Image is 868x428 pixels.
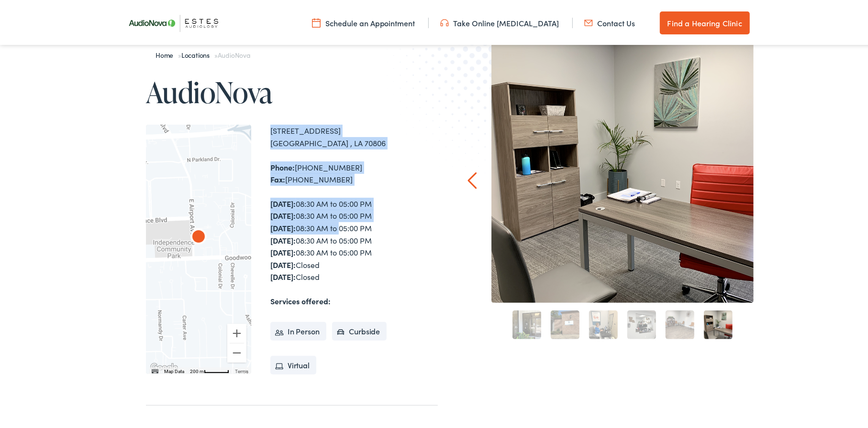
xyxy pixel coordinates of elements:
[148,360,180,372] a: Open this area in Google Maps (opens a new window)
[187,365,232,372] button: Map Scale: 200 m per 49 pixels
[440,16,559,26] a: Take Online [MEDICAL_DATA]
[270,221,296,231] strong: [DATE]:
[666,309,694,337] a: 5
[312,16,321,26] img: utility icon
[512,309,541,337] a: 1
[440,16,449,26] img: utility icon
[551,309,579,337] a: 2
[270,294,331,304] strong: Services offered:
[468,170,477,187] a: Prev
[227,342,246,361] button: Zoom out
[584,16,593,26] img: utility icon
[704,309,733,337] a: 6
[235,367,248,372] a: Terms (opens in new tab)
[270,233,296,244] strong: [DATE]:
[312,16,415,26] a: Schedule an Appointment
[660,10,750,32] a: Find a Hearing Clinic
[270,320,326,339] li: In Person
[270,245,296,256] strong: [DATE]:
[332,320,387,339] li: Curbside
[270,196,438,281] div: 08:30 AM to 05:00 PM 08:30 AM to 05:00 PM 08:30 AM to 05:00 PM 08:30 AM to 05:00 PM 08:30 AM to 0...
[270,160,295,171] strong: Phone:
[270,172,285,182] strong: Fax:
[627,309,656,337] a: 4
[190,367,204,372] span: 200 m
[270,123,438,147] div: [STREET_ADDRESS] [GEOGRAPHIC_DATA] , LA 70806
[270,160,438,184] div: [PHONE_NUMBER] [PHONE_NUMBER]
[146,75,438,106] h1: AudioNova
[218,48,250,58] span: AudioNova
[181,48,214,58] a: Locations
[148,360,180,372] img: Google
[156,48,178,58] a: Home
[187,225,210,247] div: AudioNova
[589,309,618,337] a: 3
[227,322,246,341] button: Zoom in
[156,48,250,58] span: » »
[270,269,296,280] strong: [DATE]:
[584,16,635,26] a: Contact Us
[270,196,296,207] strong: [DATE]:
[152,366,158,373] button: Keyboard shortcuts
[270,208,296,219] strong: [DATE]:
[270,257,296,268] strong: [DATE]:
[270,354,316,373] li: Virtual
[164,366,184,373] button: Map Data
